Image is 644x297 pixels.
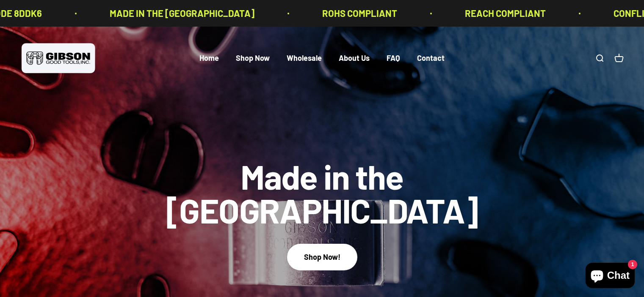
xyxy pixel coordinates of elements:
a: Wholesale [287,54,322,63]
split-lines: Made in the [GEOGRAPHIC_DATA] [157,190,487,230]
button: Shop Now! [287,244,357,270]
a: FAQ [387,54,400,63]
inbox-online-store-chat: Shopify online store chat [583,263,637,290]
p: MADE IN THE [GEOGRAPHIC_DATA] [106,6,251,21]
p: ROHS COMPLIANT [319,6,394,21]
a: Contact [417,54,445,63]
a: Home [199,54,219,63]
a: Shop Now [236,54,270,63]
a: About Us [339,54,370,63]
div: Shop Now! [304,251,340,263]
p: REACH COMPLIANT [462,6,542,21]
